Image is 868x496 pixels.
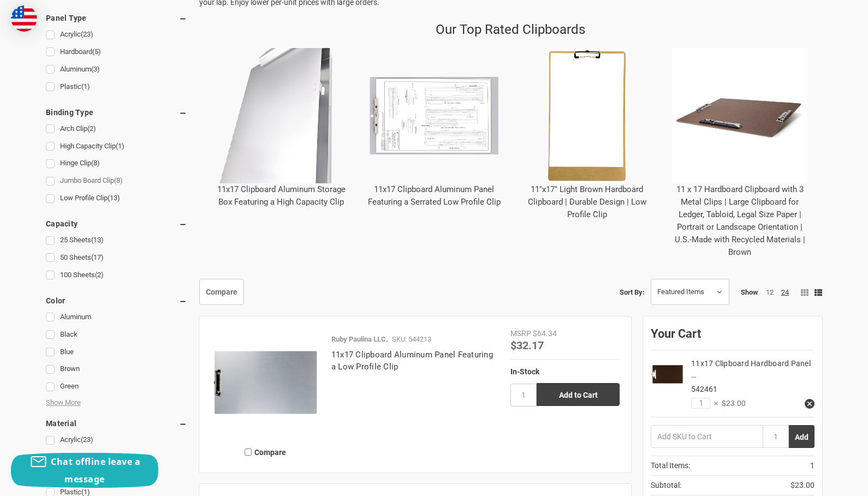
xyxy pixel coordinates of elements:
[368,184,501,207] a: 11x17 Clipboard Aluminum Panel Featuring a Serrated Low Profile Clip
[718,398,746,409] span: $23.00
[46,45,187,59] a: Hardboard
[710,398,718,409] span: ×
[46,327,187,342] a: Black
[81,82,90,91] span: (1)
[651,358,683,391] img: 11x17 Clipboard Hardboard Panel Featuring a Jumbo Board Clip Brown
[331,350,493,372] a: 11x17 Clipboard Aluminum Panel Featuring a Low Profile Clip
[691,359,811,379] a: 11x17 Clipboard Hardboard Panel …
[46,217,187,230] h5: Capacity
[46,80,187,94] a: Plastic
[46,139,187,154] a: High Capacity Clip
[46,310,187,325] a: Aluminum
[213,48,349,183] img: 11x17 Clipboard Aluminum Storage Box Featuring a High Capacity Clip
[46,268,187,283] a: 100 Sheets
[199,279,244,305] a: Compare
[46,11,187,25] h5: Panel Type
[537,383,620,406] input: Add to Cart
[46,417,187,430] h5: Material
[92,47,101,56] span: (5)
[691,385,717,393] span: 542461
[766,288,774,296] a: 12
[46,233,187,248] a: 25 Sheets
[46,379,187,394] a: Green
[95,271,104,279] span: (2)
[672,48,807,183] img: 11 x 17 Hardboard Clipboard with 3 Metal Clips | Large Clipboard for Ledger, Tabloid, Legal Size ...
[46,191,187,206] a: Low Profile Clip
[46,62,187,77] a: Aluminum
[331,334,388,345] p: Ruby Paulina LLC.
[46,27,187,42] a: Acrylic
[11,5,37,32] img: duty and tax information for United States
[510,338,544,352] span: $32.17
[46,450,187,465] a: Hardboard
[741,287,758,297] span: Show
[211,328,320,437] img: 11x17 Clipboard Aluminum Panel Featuring a Low Profile Clip
[790,480,815,491] span: $23.00
[46,122,187,136] a: Arch Clip
[91,236,104,244] span: (13)
[46,156,187,171] a: Hinge Clip
[510,39,663,230] div: 11"x17" Light Brown Hardboard Clipboard | Durable Design | Low Profile Clip
[91,253,104,261] span: (17)
[205,39,358,217] div: 11x17 Clipboard Aluminum Storage Box Featuring a High Capacity Clip
[114,176,123,184] span: (8)
[366,48,502,183] img: 11x17 Clipboard Aluminum Panel Featuring a Serrated Low Profile Clip
[528,184,646,219] a: 11"x17" Light Brown Hardboard Clipboard | Durable Design | Low Profile Clip
[789,425,815,448] button: Add
[81,30,93,38] span: (23)
[663,39,816,267] div: 11 x 17 Hardboard Clipboard with 3 Metal Clips | Large Clipboard for Ledger, Tabloid, Legal Size ...
[108,194,120,202] span: (13)
[651,460,690,471] span: Total Items:
[620,284,645,300] label: Sort By:
[392,334,431,345] p: SKU: 544213
[51,456,140,485] span: Chat offline leave a message
[358,39,510,217] div: 11x17 Clipboard Aluminum Panel Featuring a Serrated Low Profile Clip
[46,174,187,188] a: Jumbo Board Clip
[81,435,93,444] span: (23)
[81,488,90,496] span: (1)
[810,460,815,471] span: 1
[46,433,187,447] a: Acrylic
[116,142,124,150] span: (1)
[510,328,531,339] div: MSRP
[46,294,187,307] h5: Color
[245,449,252,456] input: Compare
[781,288,789,296] a: 24
[651,480,681,491] span: Subtotal:
[46,345,187,360] a: Blue
[46,106,187,119] h5: Binding Type
[675,184,805,257] a: 11 x 17 Hardboard Clipboard with 3 Metal Clips | Large Clipboard for Ledger, Tabloid, Legal Size ...
[11,453,158,488] button: Chat offline leave a message
[651,324,815,350] div: Your Cart
[46,250,187,265] a: 50 Sheets
[436,20,585,39] p: Our Top Rated Clipboards
[519,48,655,183] img: 11"x17" Light Brown Hardboard Clipboard | Durable Design | Low Profile Clip
[510,366,620,377] div: In-Stock
[211,443,320,461] label: Compare
[46,362,187,377] a: Brown
[87,124,96,133] span: (2)
[533,329,557,338] span: $64.34
[91,159,100,167] span: (8)
[91,65,100,73] span: (3)
[651,425,763,448] input: Add SKU to Cart
[217,184,346,207] a: 11x17 Clipboard Aluminum Storage Box Featuring a High Capacity Clip
[46,397,81,408] span: Show More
